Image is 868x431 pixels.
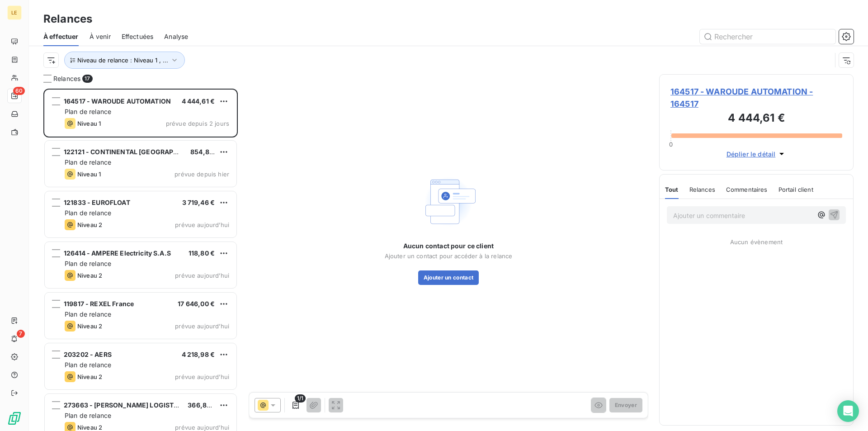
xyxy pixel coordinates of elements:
span: 4 444,61 € [182,97,215,105]
span: Plan de relance [65,209,111,217]
span: prévue aujourd’hui [175,373,229,380]
span: 1/1 [295,394,306,403]
span: prévue aujourd’hui [175,272,229,279]
h3: 4 444,61 € [670,110,842,128]
span: Plan de relance [65,158,111,166]
span: 17 [82,75,92,83]
span: Ajouter un contact pour accéder à la relance [385,252,513,260]
span: Niveau 2 [77,221,102,228]
span: À venir [90,32,111,41]
span: 119817 - REXEL France [64,300,134,308]
span: Niveau 1 [77,120,101,127]
span: Plan de relance [65,361,111,369]
span: Plan de relance [65,260,111,267]
span: prévue aujourd’hui [175,322,229,330]
button: Ajouter un contact [418,270,479,285]
span: 854,88 € [190,148,219,156]
div: grid [43,89,238,431]
span: prévue aujourd’hui [175,424,229,431]
span: prévue depuis hier [175,171,229,178]
span: Effectuées [122,32,154,41]
span: Tout [665,186,679,193]
span: Déplier le détail [726,149,776,159]
span: prévue depuis 2 jours [166,120,229,127]
span: Analyse [164,32,188,41]
span: 164517 - WAROUDE AUTOMATION [64,97,171,105]
span: 0 [669,141,673,148]
span: Aucun évènement [730,238,783,246]
span: Niveau 2 [77,272,102,279]
span: 126414 - AMPERE Electricity S.A.S [64,249,171,257]
span: 203202 - AERS [64,350,112,358]
span: prévue aujourd’hui [175,221,229,228]
span: Niveau 1 [77,171,101,178]
span: Niveau de relance : Niveau 1 , ... [77,57,168,64]
span: 273663 - [PERSON_NAME] LOGISTIQUE [64,401,189,409]
img: Empty state [420,173,477,231]
span: Relances [53,74,80,83]
span: Plan de relance [65,108,111,115]
span: Niveau 2 [77,424,102,431]
span: 122121 - CONTINENTAL [GEOGRAPHIC_DATA] [64,148,206,156]
span: Plan de relance [65,310,111,318]
span: 4 218,98 € [182,350,215,358]
span: 3 719,46 € [182,199,215,206]
span: 60 [13,87,25,95]
img: Logo LeanPay [7,411,22,426]
span: 121833 - EUROFLOAT [64,199,130,206]
span: 17 646,00 € [178,300,215,308]
input: Rechercher [700,29,835,44]
span: 7 [17,330,25,338]
span: 118,80 € [189,249,215,257]
span: À effectuer [43,32,79,41]
button: Envoyer [609,398,642,412]
span: Niveau 2 [77,373,102,380]
span: Niveau 2 [77,322,102,330]
span: Relances [689,186,715,193]
div: LE [7,5,22,20]
button: Déplier le détail [724,149,789,159]
h3: Relances [43,11,92,27]
div: Open Intercom Messenger [837,400,859,422]
span: Commentaires [726,186,768,193]
span: Aucun contact pour ce client [403,242,494,251]
span: 366,84 € [188,401,217,409]
span: Plan de relance [65,412,111,419]
span: Portail client [778,186,813,193]
span: 164517 - WAROUDE AUTOMATION - 164517 [670,85,842,110]
button: Niveau de relance : Niveau 1 , ... [64,52,185,69]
